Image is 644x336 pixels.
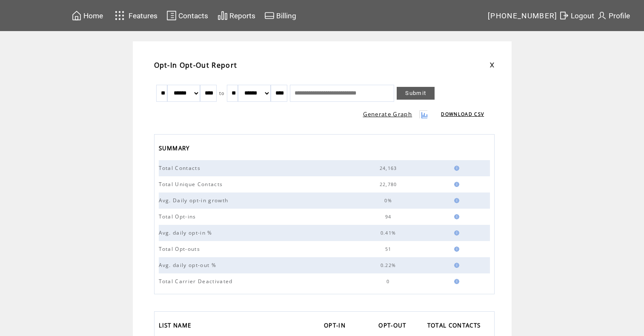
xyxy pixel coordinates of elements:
span: Total Opt-outs [159,245,203,253]
a: Generate Graph [363,110,412,118]
span: Logout [571,11,594,20]
span: LIST NAME [159,319,194,333]
a: Reports [216,9,257,22]
span: Reports [229,11,255,20]
img: help.gif [452,214,459,219]
span: Home [83,11,103,20]
img: help.gif [452,166,459,171]
a: DOWNLOAD CSV [441,111,484,117]
span: Avg. Daily opt-in growth [159,197,231,204]
span: 0.22% [381,262,398,268]
a: Billing [263,9,298,22]
img: help.gif [452,182,459,187]
img: help.gif [452,198,459,203]
a: Contacts [165,9,209,22]
a: Home [70,9,104,22]
a: Logout [558,9,595,22]
span: 0% [384,198,394,204]
a: TOTAL CONTACTS [427,319,485,333]
span: 94 [385,214,394,220]
img: home.svg [72,10,82,21]
span: SUMMARY [159,142,192,156]
span: Total Unique Contacts [159,181,225,188]
img: chart.svg [218,10,228,21]
img: features.svg [112,9,127,23]
a: Features [111,7,159,24]
span: Total Carrier Deactivated [159,278,235,285]
img: contacts.svg [166,10,177,21]
span: Total Contacts [159,164,203,172]
img: profile.svg [597,10,607,21]
span: Contacts [178,11,208,20]
img: help.gif [452,279,459,284]
span: OPT-IN [324,319,348,333]
span: 51 [385,246,394,252]
span: Avg. daily opt-out % [159,261,219,269]
span: Total Opt-ins [159,213,198,220]
img: help.gif [452,247,459,252]
span: to [219,90,225,96]
a: OPT-IN [324,319,350,333]
a: Profile [595,9,631,22]
a: OPT-OUT [378,319,410,333]
span: TOTAL CONTACTS [427,319,483,333]
span: 22,780 [380,181,399,187]
span: 0 [386,279,392,284]
img: help.gif [452,263,459,268]
span: Features [129,11,157,20]
a: Submit [397,87,435,100]
img: creidtcard.svg [264,10,275,21]
span: [PHONE_NUMBER] [488,11,558,20]
span: Avg. daily opt-in % [159,229,215,236]
span: 24,163 [380,165,399,171]
span: Opt-In Opt-Out Report [154,60,238,70]
span: OPT-OUT [378,319,408,333]
span: 0.41% [381,230,398,236]
span: Profile [609,11,630,20]
span: Billing [276,11,296,20]
img: exit.svg [559,10,569,21]
a: LIST NAME [159,319,196,333]
img: help.gif [452,230,459,235]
